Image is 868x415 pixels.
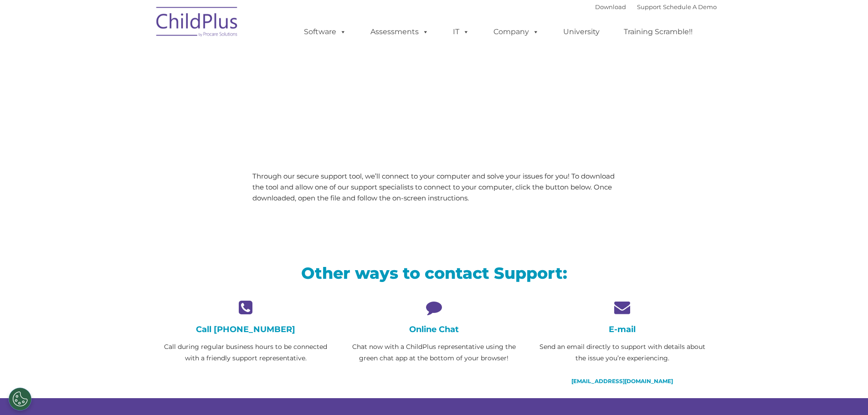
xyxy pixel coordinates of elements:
a: Download [595,3,626,10]
a: Schedule A Demo [663,3,717,10]
h4: Call [PHONE_NUMBER] [159,324,333,334]
p: Call during regular business hours to be connected with a friendly support representative. [159,341,333,364]
a: IT [444,23,478,41]
p: Through our secure support tool, we’ll connect to your computer and solve your issues for you! To... [252,171,616,204]
a: Company [484,23,548,41]
p: Chat now with a ChildPlus representative using the green chat app at the bottom of your browser! [347,341,521,364]
a: Assessments [361,23,438,41]
a: Software [295,23,355,41]
img: ChildPlus by Procare Solutions [152,0,243,46]
h2: Other ways to contact Support: [159,263,710,283]
span: LiveSupport with SplashTop [159,66,499,93]
a: Training Scramble!! [615,23,702,41]
a: [EMAIL_ADDRESS][DOMAIN_NAME] [571,378,673,384]
font: | [595,3,717,10]
button: Cookies Settings [9,388,31,410]
h4: Online Chat [347,324,521,334]
h4: E-mail [535,324,709,334]
a: Support [637,3,661,10]
a: University [554,23,609,41]
p: Send an email directly to support with details about the issue you’re experiencing. [535,341,709,364]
